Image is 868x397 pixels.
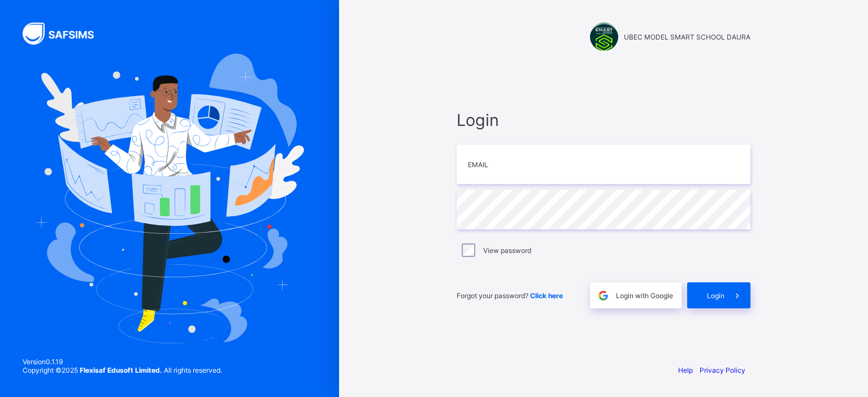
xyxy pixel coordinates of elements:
[678,366,693,374] a: Help
[80,366,162,374] strong: Flexisaf Edusoft Limited.
[23,357,222,366] span: Version 0.1.19
[483,246,531,255] label: View password
[530,291,563,300] a: Click here
[457,110,750,130] span: Login
[457,291,563,300] span: Forgot your password?
[624,33,750,41] span: UBEC MODEL SMART SCHOOL DAURA
[700,366,745,374] a: Privacy Policy
[597,289,610,302] img: google.396cfc9801f0270233282035f929180a.svg
[616,291,673,300] span: Login with Google
[707,291,724,300] span: Login
[23,366,222,374] span: Copyright © 2025 All rights reserved.
[23,23,107,45] img: SAFSIMS Logo
[35,54,304,343] img: Hero Image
